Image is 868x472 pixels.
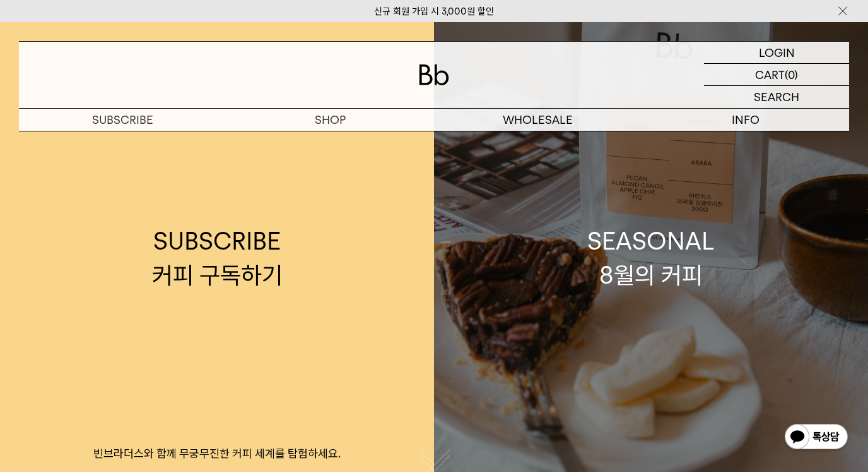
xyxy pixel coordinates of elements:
a: SUBSCRIBE [19,109,226,131]
p: LOGIN [759,42,795,63]
a: 신규 회원 가입 시 3,000원 할인 [374,6,494,17]
a: SHOP [226,109,434,131]
a: CART (0) [704,64,849,86]
p: WHOLESALE [434,109,642,131]
p: SEARCH [754,86,799,108]
img: 카카오톡 채널 1:1 채팅 버튼 [783,423,849,453]
div: SUBSCRIBE 커피 구독하기 [152,224,283,291]
div: SEASONAL 8월의 커피 [587,224,715,291]
p: CART [755,64,785,85]
a: LOGIN [704,42,849,64]
img: 로고 [419,64,449,85]
p: (0) [785,64,798,85]
p: INFO [642,109,849,131]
